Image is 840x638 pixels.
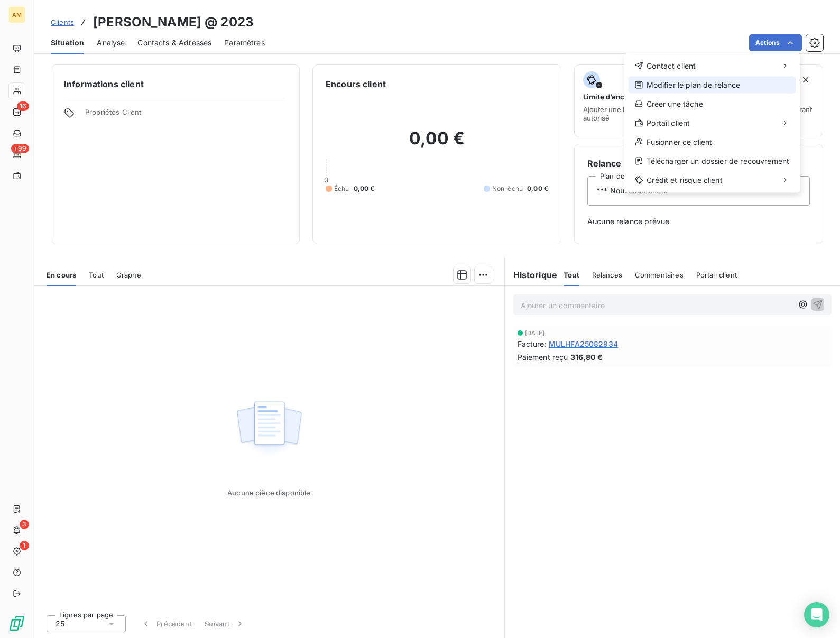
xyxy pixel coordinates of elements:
[647,61,696,71] span: Contact client
[647,118,690,128] span: Portail client
[629,77,796,94] div: Modifier le plan de relance
[647,175,722,186] span: Crédit et risque client
[629,96,796,113] div: Créer une tâche
[629,134,796,151] div: Fusionner ce client
[624,53,800,193] div: Actions
[629,153,796,170] div: Télécharger un dossier de recouvrement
